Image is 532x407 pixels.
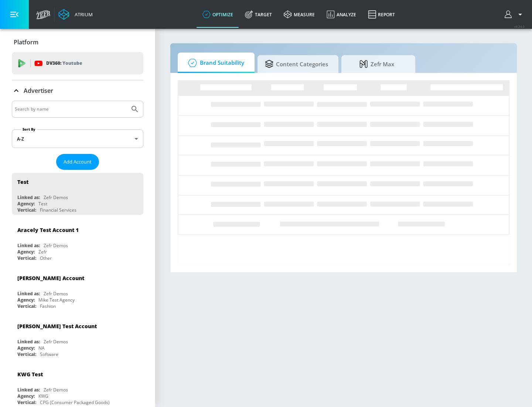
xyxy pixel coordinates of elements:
span: Brand Suitability [185,54,244,72]
div: Software [40,351,58,357]
div: Aracely Test Account 1Linked as:Zefr DemosAgency:ZefrVertical:Other [12,221,143,263]
div: Test [17,178,28,185]
div: TestLinked as:Zefr DemosAgency:TestVertical:Financial Services [12,173,143,215]
span: Zefr Max [349,55,405,73]
div: [PERSON_NAME] AccountLinked as:Zefr DemosAgency:Mike Test AgencyVertical:Fashion [12,269,143,311]
div: Vertical: [17,207,36,213]
div: [PERSON_NAME] Test AccountLinked as:Zefr DemosAgency:NAVertical:Software [12,317,143,359]
div: Agency: [17,201,35,207]
div: Vertical: [17,255,36,261]
div: Fashion [40,303,56,309]
div: Atrium [72,11,93,18]
div: Vertical: [17,399,36,406]
p: DV360: [46,59,82,67]
input: Search by name [15,104,127,114]
div: Advertiser [12,80,143,101]
div: Platform [12,32,143,53]
span: Content Categories [265,55,328,73]
p: Youtube [62,59,82,67]
div: KWG Test [17,371,43,378]
div: Linked as: [17,339,40,345]
div: [PERSON_NAME] Test Account [17,323,97,330]
div: Agency: [17,249,35,255]
div: Financial Services [40,207,76,213]
p: Platform [14,38,38,46]
div: DV360: Youtube [12,52,143,74]
div: CPG (Consumer Packaged Goods) [40,399,110,406]
div: Mike Test Agency [38,297,75,303]
div: Zefr Demos [44,387,68,393]
div: Zefr Demos [44,242,68,249]
div: Agency: [17,393,35,399]
div: Zefr [38,249,47,255]
div: Vertical: [17,303,36,309]
div: Zefr Demos [44,194,68,201]
a: Target [239,1,278,28]
p: Advertiser [24,87,53,95]
div: Linked as: [17,242,40,249]
div: Zefr Demos [44,290,68,297]
div: A-Z [12,129,143,148]
label: Sort By [21,127,37,132]
a: Analyze [321,1,362,28]
a: optimize [197,1,239,28]
div: Zefr Demos [44,339,68,345]
div: Linked as: [17,387,40,393]
button: Add Account [56,154,99,170]
span: v 4.24.0 [514,24,525,28]
div: Aracely Test Account 1 [17,226,79,233]
a: Atrium [58,9,93,20]
div: Agency: [17,297,35,303]
div: Agency: [17,345,35,351]
div: Linked as: [17,194,40,201]
a: Report [362,1,401,28]
div: NA [38,345,45,351]
div: Vertical: [17,351,36,357]
a: measure [278,1,321,28]
div: Test [38,201,47,207]
div: KWG [38,393,48,399]
div: Linked as: [17,290,40,297]
div: Other [40,255,52,261]
span: Add Account [64,158,92,166]
div: [PERSON_NAME] Account [17,275,84,282]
